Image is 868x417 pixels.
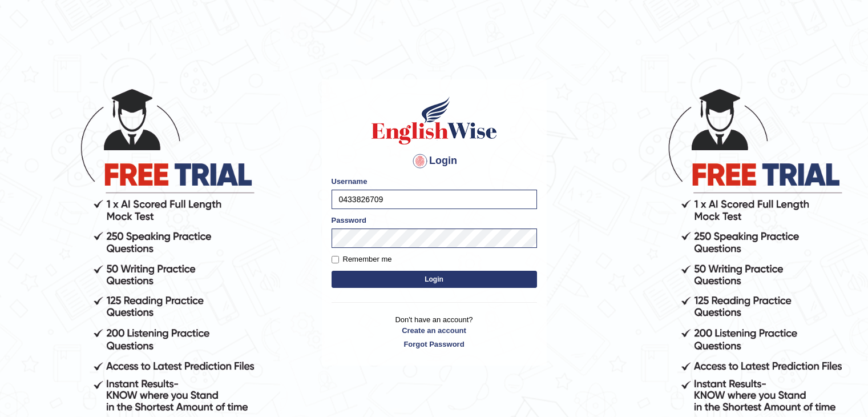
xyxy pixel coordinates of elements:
label: Remember me [332,254,392,265]
button: Login [332,271,537,288]
img: Logo of English Wise sign in for intelligent practice with AI [369,95,499,146]
a: Forgot Password [332,339,537,350]
input: Remember me [332,256,339,263]
label: Password [332,215,366,226]
a: Create an account [332,325,537,336]
label: Username [332,176,368,187]
p: Don't have an account? [332,314,537,350]
h4: Login [332,152,537,170]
